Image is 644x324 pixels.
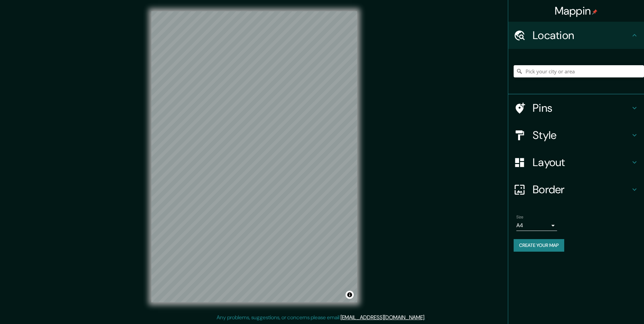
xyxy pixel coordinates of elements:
[584,298,637,317] iframe: Help widget launcher
[426,313,428,322] div: .
[425,313,426,322] div: .
[533,128,630,142] h4: Style
[508,22,644,49] div: Location
[516,220,557,231] div: A4
[341,314,424,321] a: [EMAIL_ADDRESS][DOMAIN_NAME]
[508,176,644,203] div: Border
[151,11,357,302] canvas: Map
[508,122,644,149] div: Style
[533,101,630,115] h4: Pins
[555,4,598,18] h4: Mappin
[514,239,564,252] button: Create your map
[516,214,523,220] label: Size
[533,156,630,169] h4: Layout
[508,94,644,122] div: Pins
[592,9,597,15] img: pin-icon.png
[533,29,630,42] h4: Location
[217,313,425,322] p: Any problems, suggestions, or concerns please email .
[508,149,644,176] div: Layout
[533,183,630,196] h4: Border
[346,291,354,299] button: Toggle attribution
[514,65,644,77] input: Pick your city or area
